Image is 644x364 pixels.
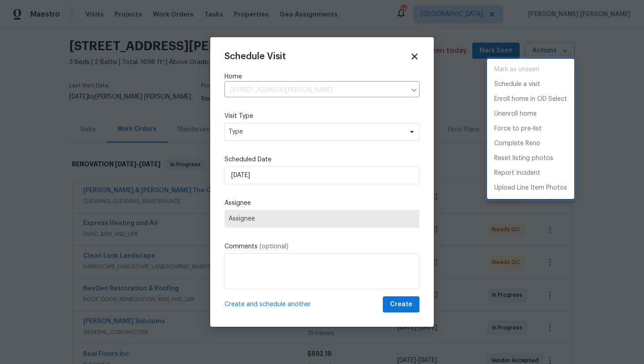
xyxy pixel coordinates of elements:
[494,95,567,104] p: Enroll home in OD Select
[494,169,540,178] p: Report Incident
[494,154,553,163] p: Reset listing photos
[494,109,537,119] p: Unenroll home
[494,80,540,89] p: Schedule a visit
[494,139,540,148] p: Complete Reno
[494,124,542,134] p: Force to pre-list
[494,183,567,193] p: Upload Line Item Photos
